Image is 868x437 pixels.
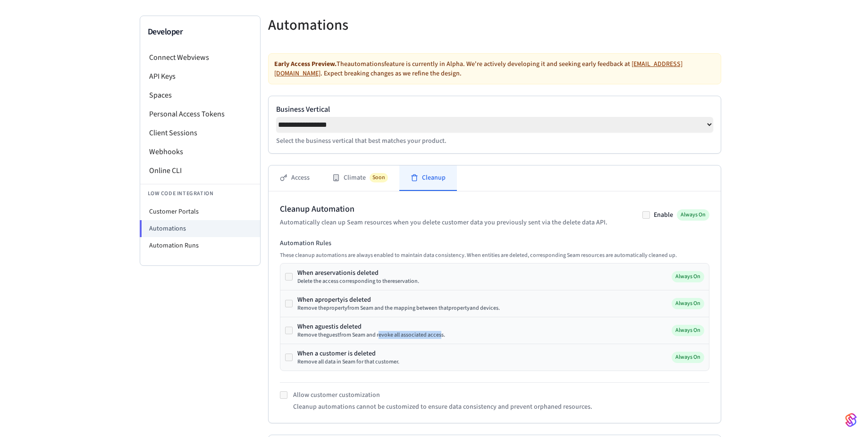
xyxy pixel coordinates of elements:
span: Always On [672,298,704,309]
button: ClimateSoon [321,165,399,191]
span: Always On [672,325,704,336]
p: These cleanup automations are always enabled to maintain data consistency. When entities are dele... [280,252,709,259]
div: Remove the property from Seam and the mapping between that property and devices. [297,305,500,312]
button: Cleanup [399,165,457,191]
li: Low Code Integration [140,184,260,203]
label: Allow customer customization [293,390,380,400]
h3: Developer [148,25,253,39]
h3: Automation Rules [280,239,709,248]
div: Remove all data in Seam for that customer. [297,358,399,366]
label: Enable [654,210,673,220]
h5: Automations [268,16,489,35]
li: Customer Portals [140,203,260,220]
span: Always On [672,271,704,282]
div: Delete the access corresponding to the reservation . [297,278,419,285]
span: Soon [370,173,388,182]
div: When a property is deleted [297,295,500,305]
li: Personal Access Tokens [140,105,260,124]
p: Select the business vertical that best matches your product. [276,136,713,146]
button: Access [269,165,321,191]
a: [EMAIL_ADDRESS][DOMAIN_NAME] [274,59,683,78]
p: Automatically clean up Seam resources when you delete customer data you previously sent via the d... [280,218,607,227]
span: Always On [672,352,704,363]
li: Connect Webviews [140,48,260,67]
label: Business Vertical [276,104,713,115]
div: The automations feature is currently in Alpha. We're actively developing it and seeking early fee... [268,53,721,84]
div: Remove the guest from Seam and revoke all associated access. [297,331,445,339]
li: Automations [140,220,260,237]
li: Automation Runs [140,237,260,254]
img: SeamLogoGradient.69752ec5.svg [845,412,857,428]
h2: Cleanup Automation [280,203,607,216]
li: Online CLI [140,161,260,180]
li: Client Sessions [140,124,260,142]
div: When a guest is deleted [297,322,445,331]
li: Webhooks [140,142,260,161]
p: Cleanup automations cannot be customized to ensure data consistency and prevent orphaned resources. [293,402,592,412]
div: When a reservation is deleted [297,268,419,278]
strong: Early Access Preview. [274,59,337,69]
li: API Keys [140,67,260,86]
li: Spaces [140,86,260,105]
span: Always On [677,209,709,221]
div: When a customer is deleted [297,349,399,358]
